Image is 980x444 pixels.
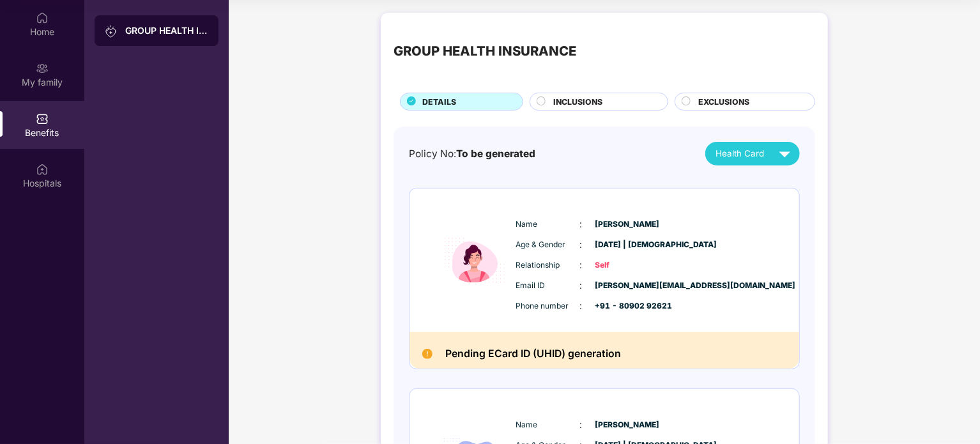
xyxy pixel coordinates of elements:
img: svg+xml;base64,PHN2ZyB4bWxucz0iaHR0cDovL3d3dy53My5vcmcvMjAwMC9zdmciIHZpZXdCb3g9IjAgMCAyNCAyNCIgd2... [774,142,796,165]
span: [DATE] | [DEMOGRAPHIC_DATA] [595,239,659,251]
span: Age & Gender [516,239,580,251]
span: Name [516,218,580,231]
img: Pending [422,349,433,359]
img: svg+xml;base64,PHN2ZyBpZD0iSG9tZSIgeG1sbnM9Imh0dHA6Ly93d3cudzMub3JnLzIwMDAvc3ZnIiB3aWR0aD0iMjAiIG... [36,11,49,24]
span: Self [595,259,659,272]
img: svg+xml;base64,PHN2ZyBpZD0iSG9zcGl0YWxzIiB4bWxucz0iaHR0cDovL3d3dy53My5vcmcvMjAwMC9zdmciIHdpZHRoPS... [36,163,49,176]
span: [PERSON_NAME] [595,218,659,231]
span: : [580,238,583,252]
span: DETAILS [422,96,456,108]
span: [PERSON_NAME][EMAIL_ADDRESS][DOMAIN_NAME] [595,280,659,292]
span: [PERSON_NAME] [595,419,659,431]
div: GROUP HEALTH INSURANCE [394,41,576,61]
h2: Pending ECard ID (UHID) generation [445,345,621,362]
img: svg+xml;base64,PHN2ZyB3aWR0aD0iMjAiIGhlaWdodD0iMjAiIHZpZXdCb3g9IjAgMCAyMCAyMCIgZmlsbD0ibm9uZSIgeG... [36,62,49,75]
span: : [580,217,583,231]
span: : [580,418,583,432]
img: svg+xml;base64,PHN2ZyB3aWR0aD0iMjAiIGhlaWdodD0iMjAiIHZpZXdCb3g9IjAgMCAyMCAyMCIgZmlsbD0ibm9uZSIgeG... [105,25,118,38]
span: Phone number [516,300,580,312]
img: svg+xml;base64,PHN2ZyBpZD0iQmVuZWZpdHMiIHhtbG5zPSJodHRwOi8vd3d3LnczLm9yZy8yMDAwL3N2ZyIgd2lkdGg9Ij... [36,112,49,125]
span: Health Card [716,147,764,160]
span: : [580,258,583,272]
span: +91 - 80902 92621 [595,300,659,312]
span: EXCLUSIONS [698,96,749,108]
span: : [580,299,583,313]
span: To be generated [456,148,535,160]
div: Policy No: [409,146,535,162]
span: Name [516,419,580,431]
div: GROUP HEALTH INSURANCE [125,24,208,37]
span: Email ID [516,280,580,292]
span: INCLUSIONS [553,96,602,108]
span: : [580,279,583,293]
button: Health Card [705,142,800,165]
span: Relationship [516,259,580,272]
img: icon [436,204,513,317]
